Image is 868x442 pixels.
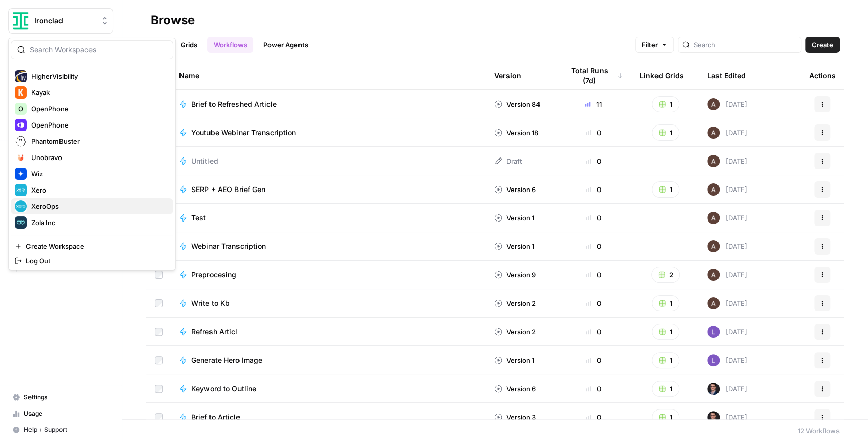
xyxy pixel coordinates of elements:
[179,384,478,394] a: Keyword to Outline
[179,327,478,337] a: Refresh Articl
[26,241,165,251] span: Create Workspace
[707,383,747,395] div: [DATE]
[652,352,679,368] button: 1
[707,354,747,366] div: [DATE]
[179,61,478,89] div: Name
[563,412,623,422] div: 0
[707,297,720,309] img: wtbmvrjo3qvncyiyitl6zoukl9gz
[563,156,623,166] div: 0
[31,71,165,81] span: HigherVisibility
[31,185,165,195] span: Xero
[18,104,23,114] span: O
[8,38,176,270] div: Workspace: Ironclad
[15,216,27,229] img: Zola Inc Logo
[707,183,747,196] div: [DATE]
[494,384,536,394] div: Version 6
[191,327,237,337] span: Refresh Articl
[191,99,277,109] span: Brief to Refreshed Article
[494,355,534,365] div: Version 1
[191,298,230,308] span: Write to Kb
[652,124,679,141] button: 1
[563,184,623,195] div: 0
[707,269,720,281] img: wtbmvrjo3qvncyiyitl6zoukl9gz
[179,355,478,365] a: Generate Hero Image
[12,12,30,30] img: Ironclad Logo
[31,104,165,114] span: OpenPhone
[707,297,747,309] div: [DATE]
[494,241,534,251] div: Version 1
[15,119,27,131] img: OpenPhone Logo
[151,37,170,53] a: All
[798,426,840,436] div: 12 Workflows
[494,270,536,280] div: Version 9
[31,217,165,228] span: Zola Inc
[15,184,27,196] img: Xero Logo
[8,389,113,405] a: Settings
[151,12,195,28] div: Browse
[640,61,684,89] div: Linked Grids
[652,409,679,425] button: 1
[652,324,679,340] button: 1
[494,128,538,138] div: Version 18
[652,181,679,198] button: 1
[15,168,27,180] img: Wiz Logo
[179,412,478,422] a: Brief to Article
[563,241,623,251] div: 0
[652,96,679,112] button: 1
[8,405,113,422] a: Usage
[191,184,265,195] span: SERP + AEO Brief Gen
[694,40,797,50] input: Search
[707,212,720,224] img: wtbmvrjo3qvncyiyitl6zoukl9gz
[8,8,113,34] button: Workspace: Ironclad
[707,98,720,110] img: wtbmvrjo3qvncyiyitl6zoukl9gz
[8,422,113,438] button: Help + Support
[179,270,478,280] a: Preprocesing
[179,184,478,195] a: SERP + AEO Brief Gen
[707,127,720,139] img: wtbmvrjo3qvncyiyitl6zoukl9gz
[707,240,720,252] img: wtbmvrjo3qvncyiyitl6zoukl9gz
[31,120,165,130] span: OpenPhone
[179,156,478,166] a: Untitled
[11,254,173,268] a: Log Out
[707,212,747,224] div: [DATE]
[563,384,623,394] div: 0
[494,298,536,308] div: Version 2
[707,411,747,423] div: [DATE]
[707,269,747,281] div: [DATE]
[707,383,720,395] img: ldmwv53b2lcy2toudj0k1c5n5o6j
[651,267,680,283] button: 2
[191,128,296,138] span: Youtube Webinar Transcription
[179,99,478,109] a: Brief to Refreshed Article
[812,40,833,50] span: Create
[191,270,236,280] span: Preprocesing
[174,37,203,53] a: Grids
[207,37,253,53] a: Workflows
[563,61,623,89] div: Total Runs (7d)
[179,241,478,251] a: Webinar Transcription
[15,200,27,212] img: XeroOps Logo
[707,326,720,338] img: rn7sh892ioif0lo51687sih9ndqw
[494,412,536,422] div: Version 3
[642,40,658,50] span: Filter
[494,61,521,89] div: Version
[191,355,262,365] span: Generate Hero Image
[179,298,478,308] a: Write to Kb
[15,86,27,99] img: Kayak Logo
[707,61,746,89] div: Last Edited
[494,99,541,109] div: Version 84
[31,169,165,179] span: Wiz
[563,99,623,109] div: 11
[191,384,256,394] span: Keyword to Outline
[24,425,109,434] span: Help + Support
[179,213,478,223] a: Test
[563,298,623,308] div: 0
[494,156,522,166] div: Draft
[31,201,165,211] span: XeroOps
[494,327,536,337] div: Version 2
[15,135,27,147] img: PhantomBuster Logo
[11,239,173,254] a: Create Workspace
[635,37,674,53] button: Filter
[191,156,218,166] span: Untitled
[191,213,206,223] span: Test
[34,16,96,26] span: Ironclad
